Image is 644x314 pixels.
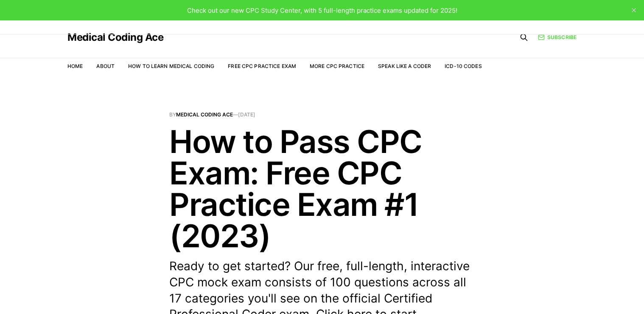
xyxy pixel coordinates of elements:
[187,6,457,14] span: Check out our new CPC Study Center, with 5 full-length practice exams updated for 2025!
[176,111,233,118] a: Medical Coding Ace
[538,33,577,41] a: Subscribe
[128,63,214,69] a: How to Learn Medical Coding
[238,111,255,118] time: [DATE]
[378,63,431,69] a: Speak Like a Coder
[67,32,163,42] a: Medical Coding Ace
[310,63,364,69] a: More CPC Practice
[67,63,83,69] a: Home
[228,63,296,69] a: Free CPC Practice Exam
[506,272,644,314] iframe: portal-trigger
[169,126,475,252] h1: How to Pass CPC Exam: Free CPC Practice Exam #1 (2023)
[96,63,115,69] a: About
[445,63,482,69] a: ICD-10 Codes
[169,112,475,117] span: By —
[627,3,641,17] button: close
